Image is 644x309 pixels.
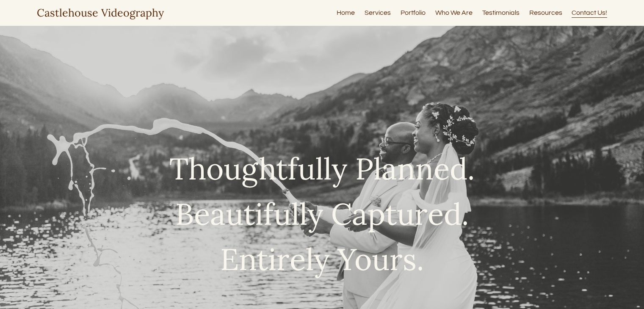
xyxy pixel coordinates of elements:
[365,7,391,19] a: Services
[401,7,426,19] a: Portfolio
[572,7,607,19] a: Contact Us!
[529,7,562,19] a: Resources
[482,7,520,19] a: Testimonials
[37,6,164,19] a: Castlehouse Videography
[337,7,355,19] a: Home
[157,243,488,275] h1: Entirely Yours.
[435,7,473,19] a: Who We Are
[157,198,488,230] h1: Beautifully Captured.
[157,153,488,185] h1: Thoughtfully Planned.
